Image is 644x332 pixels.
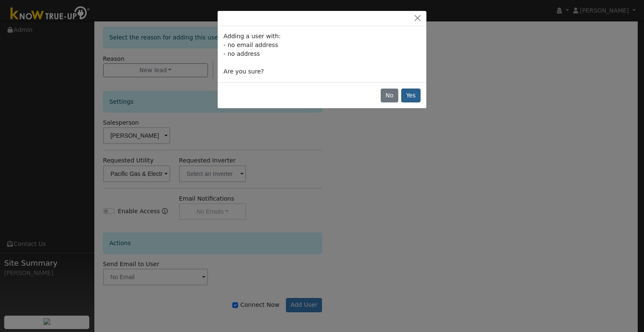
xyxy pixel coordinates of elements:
[223,33,280,39] span: Adding a user with:
[223,68,264,75] span: Are you sure?
[412,14,423,23] button: Close
[401,89,421,103] button: Yes
[223,50,260,57] span: - no address
[381,89,398,103] button: No
[223,42,278,48] span: - no email address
